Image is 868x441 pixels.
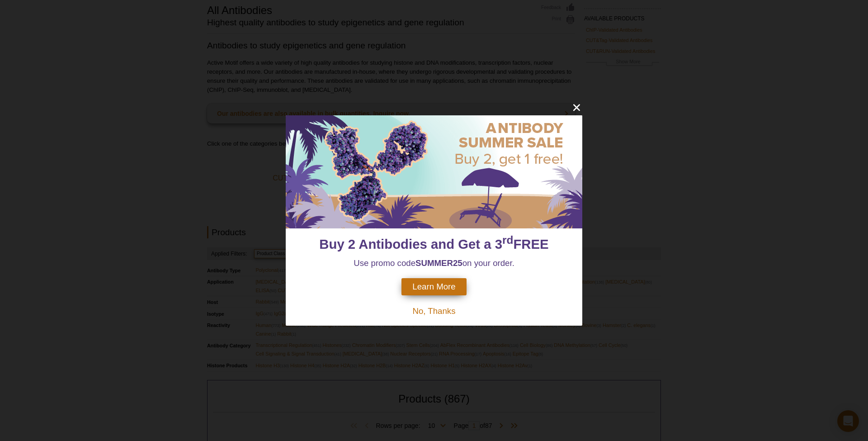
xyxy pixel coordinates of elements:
[571,102,582,113] button: close
[502,234,513,247] sup: rd
[412,306,455,316] span: No, Thanks
[354,258,514,268] span: Use promo code on your order.
[415,258,462,268] strong: SUMMER25
[412,282,455,292] span: Learn More
[319,237,548,251] span: Buy 2 Antibodies and Get a 3 FREE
